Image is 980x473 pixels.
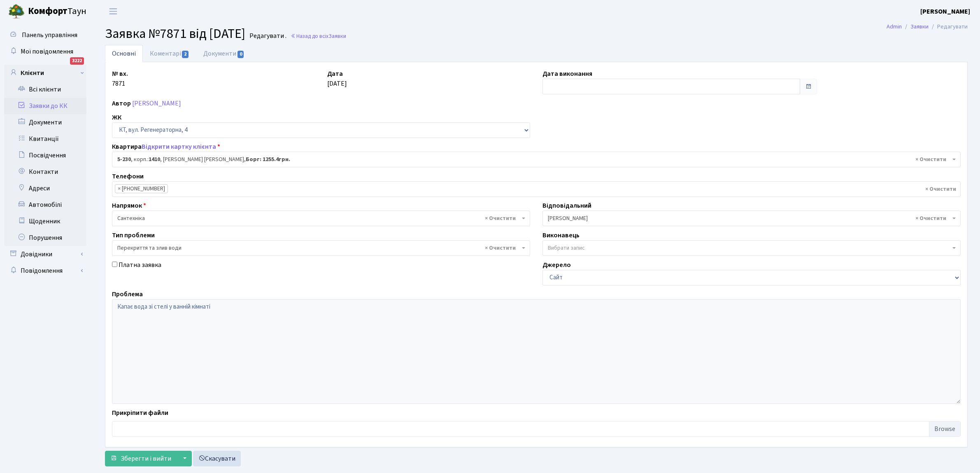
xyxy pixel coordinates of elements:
[542,211,961,226] span: Тихонов М.М.
[542,69,592,79] label: Дата виконання
[248,32,286,40] small: Редагувати .
[485,214,516,222] span: Видалити всі елементи
[112,171,144,181] label: Телефони
[8,3,25,20] img: logo.png
[112,112,121,122] label: ЖК
[21,47,73,56] span: Мої повідомлення
[22,30,77,40] span: Панель управління
[28,5,68,18] b: Комфорт
[321,69,536,94] div: [DATE]
[112,408,168,418] label: Прикріпити файли
[132,99,181,108] a: [PERSON_NAME]
[887,22,902,31] a: Admin
[117,155,950,164] span: <b>5-230</b>, корп.: <b>1410</b>, Швецьков Сергій Миколайович, <b>Борг: 1255.4грн.</b>
[112,69,128,79] label: № вх.
[4,98,86,114] a: Заявки до КК
[70,57,84,65] div: 3222
[112,240,530,256] span: Перекриття та злив води
[4,246,86,262] a: Довідники
[542,260,571,270] label: Джерело
[920,7,970,16] a: [PERSON_NAME]
[548,214,950,222] span: Тихонов М.М.
[105,45,143,62] a: Основні
[929,22,968,31] li: Редагувати
[542,230,580,240] label: Виконавець
[246,155,290,164] b: Борг: 1255.4грн.
[182,51,189,58] span: 2
[4,81,86,98] a: Всі клієнти
[142,142,216,151] a: Відкрити картку клієнта
[112,98,131,108] label: Автор
[112,142,220,152] label: Квартира
[119,260,161,270] label: Платна заявка
[237,51,244,58] span: 0
[915,155,946,164] span: Видалити всі елементи
[143,45,196,62] a: Коментарі
[328,32,346,40] span: Заявки
[193,451,241,466] a: Скасувати
[485,244,516,252] span: Видалити всі елементи
[327,69,343,79] label: Дата
[4,262,86,279] a: Повідомлення
[112,299,961,404] textarea: Капає вода зі стелі у ванній кімнаті
[4,147,86,164] a: Посвідчення
[4,114,86,131] a: Документи
[117,244,520,252] span: Перекриття та злив води
[915,214,946,222] span: Видалити всі елементи
[4,43,86,60] a: Мої повідомлення3222
[925,185,956,193] span: Видалити всі елементи
[4,229,86,246] a: Порушення
[121,454,171,463] span: Зберегти і вийти
[117,214,520,222] span: Сантехніка
[4,180,86,197] a: Адреси
[112,201,146,211] label: Напрямок
[4,131,86,147] a: Квитанції
[548,244,585,252] span: Вибрати запис
[105,24,245,43] span: Заявка №7871 від [DATE]
[112,230,155,240] label: Тип проблеми
[28,5,86,19] span: Таун
[196,45,251,62] a: Документи
[103,5,123,18] button: Переключити навігацію
[4,164,86,180] a: Контакти
[542,201,591,211] label: Відповідальний
[115,184,168,193] li: (098) 868-19-80
[4,65,86,81] a: Клієнти
[4,27,86,43] a: Панель управління
[291,32,346,40] a: Назад до всіхЗаявки
[105,451,177,466] button: Зберегти і вийти
[118,185,121,193] span: ×
[117,155,131,164] b: 5-230
[910,22,929,31] a: Заявки
[874,18,980,35] nav: breadcrumb
[149,155,160,164] b: 1410
[106,69,321,94] div: 7871
[112,289,143,299] label: Проблема
[112,211,530,226] span: Сантехніка
[4,213,86,229] a: Щоденник
[112,152,961,167] span: <b>5-230</b>, корп.: <b>1410</b>, Швецьков Сергій Миколайович, <b>Борг: 1255.4грн.</b>
[4,197,86,213] a: Автомобілі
